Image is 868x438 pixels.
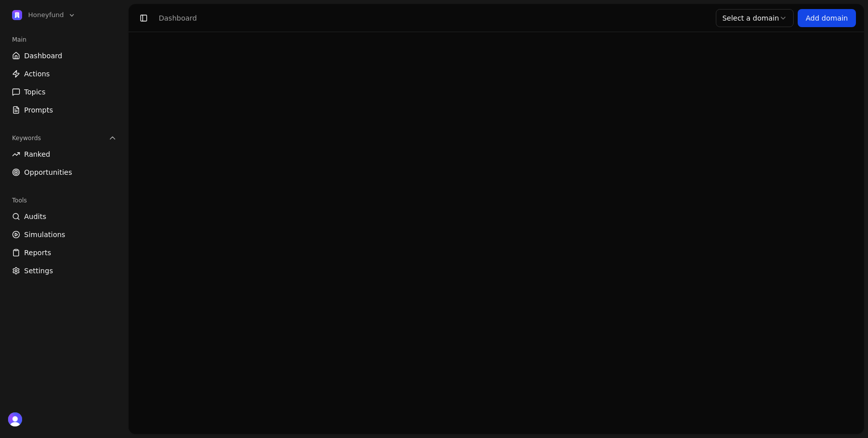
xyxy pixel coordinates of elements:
span: Settings [24,266,53,276]
span: Actions [24,69,50,79]
a: Dashboard [8,48,121,64]
a: Simulations [8,227,121,243]
a: Add domain [798,9,856,27]
span: Topics [24,87,46,97]
span: Opportunities [24,167,72,177]
img: 's logo [8,412,22,426]
a: Prompts [8,102,121,118]
button: Open user button [8,412,22,426]
a: Reports [8,245,121,261]
a: Topics [8,84,121,100]
div: Dashboard [159,13,197,23]
div: Tools [8,192,121,208]
a: Audits [8,208,121,225]
span: Reports [24,248,51,258]
span: Audits [24,211,46,222]
span: Dashboard [24,51,62,61]
a: Settings [8,263,121,279]
span: Simulations [24,230,65,240]
a: Opportunities [8,164,121,180]
span: Honeyfund [28,11,64,20]
a: Ranked [8,146,121,162]
button: Open organization switcher [8,8,80,22]
span: Ranked [24,149,50,159]
div: Main [8,32,121,48]
a: Actions [8,66,121,82]
span: Prompts [24,105,53,115]
button: Keywords [8,130,121,146]
img: Honeyfund [12,10,22,20]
